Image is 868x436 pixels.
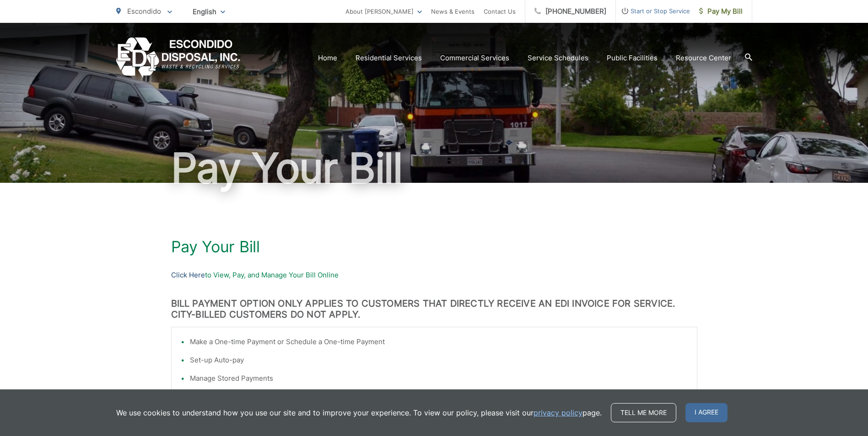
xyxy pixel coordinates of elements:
[318,53,337,64] a: Home
[171,238,697,256] h1: Pay Your Bill
[116,145,752,191] h1: Pay Your Bill
[190,373,688,384] li: Manage Stored Payments
[345,6,422,17] a: About [PERSON_NAME]
[116,37,240,78] a: EDCD logo. Return to the homepage.
[484,6,516,17] a: Contact Us
[440,53,509,64] a: Commercial Services
[171,270,697,281] p: to View, Pay, and Manage Your Bill Online
[116,407,602,418] p: We use cookies to understand how you use our site and to improve your experience. To view our pol...
[685,403,728,422] span: I agree
[611,403,676,422] a: Tell me more
[607,53,658,64] a: Public Facilities
[431,6,474,17] a: News & Events
[190,355,688,366] li: Set-up Auto-pay
[190,336,688,347] li: Make a One-time Payment or Schedule a One-time Payment
[676,53,731,64] a: Resource Center
[186,4,232,20] span: English
[534,407,582,418] a: privacy policy
[356,53,422,64] a: Residential Services
[171,270,205,281] a: Click Here
[528,53,588,64] a: Service Schedules
[171,298,697,320] h3: BILL PAYMENT OPTION ONLY APPLIES TO CUSTOMERS THAT DIRECTLY RECEIVE AN EDI INVOICE FOR SERVICE. C...
[127,7,161,16] span: Escondido
[699,6,743,17] span: Pay My Bill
